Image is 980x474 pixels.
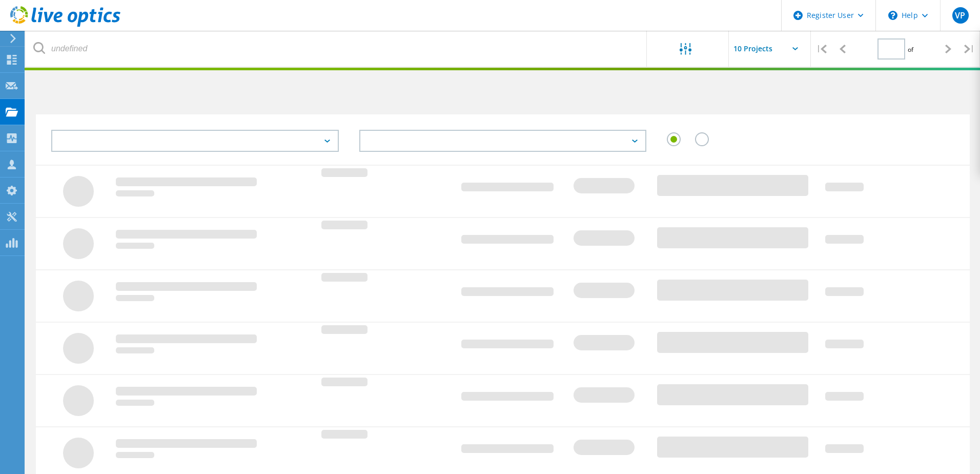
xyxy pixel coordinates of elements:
[811,31,832,67] div: |
[908,45,913,54] span: of
[10,22,120,29] a: Live Optics Dashboard
[959,31,980,67] div: |
[955,11,965,19] span: VP
[26,31,647,67] input: undefined
[888,11,897,20] svg: \n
